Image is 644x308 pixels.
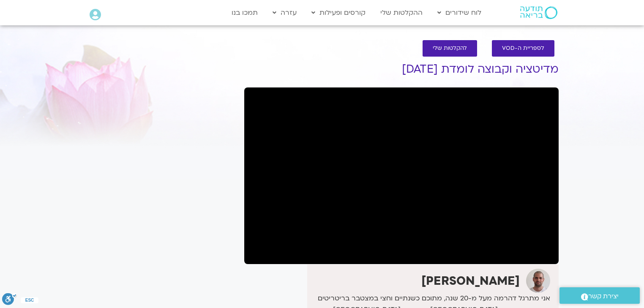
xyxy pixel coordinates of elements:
a: ההקלטות שלי [376,5,427,21]
img: תודעה בריאה [520,6,557,19]
strong: [PERSON_NAME] [421,273,520,289]
a: קורסים ופעילות [307,5,370,21]
a: להקלטות שלי [423,40,477,57]
a: עזרה [268,5,301,21]
img: דקל קנטי [526,269,550,293]
iframe: מדיטציה וקבוצה לומדת עם דקל קנטי - 7.9.25 [244,87,559,264]
a: תמכו בנו [227,5,262,21]
a: לספריית ה-VOD [492,40,554,57]
span: לספריית ה-VOD [502,45,544,52]
a: יצירת קשר [559,287,640,304]
span: להקלטות שלי [433,45,467,52]
h1: מדיטציה וקבוצה לומדת [DATE] [244,63,559,76]
span: יצירת קשר [588,291,619,302]
a: לוח שידורים [433,5,486,21]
